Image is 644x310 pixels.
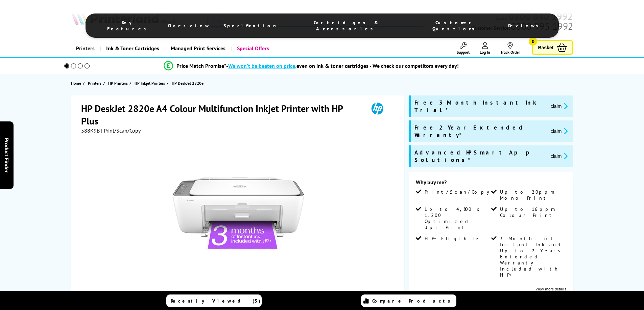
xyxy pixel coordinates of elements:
[480,42,490,55] a: Log In
[414,149,545,164] span: Advanced HP Smart App Solutions*
[549,152,570,160] button: promo-description
[81,102,362,127] h1: HP DeskJet 2820e A4 Colour Multifunction Inkjet Printer with HP Plus
[135,80,167,87] a: HP Inkjet Printers
[529,37,537,46] span: 0
[226,62,459,69] div: - even on ink & toner cartridges - We check our competitors every day!
[362,102,393,115] img: HP
[425,206,490,230] span: Up to 4,800 x 1,200 Optimized dpi Print
[172,80,205,87] a: HP DeskJet 2820e
[480,50,490,55] span: Log In
[164,40,231,57] a: Managed Print Services
[549,102,570,110] button: promo-description
[414,124,545,139] span: Free 2 Year Extended Warranty*
[457,42,470,55] a: Support
[500,235,565,278] span: 3 Months of Instant Ink and Up to 2 Years Extended Warranty Included with HP+
[172,80,204,87] span: HP DeskJet 2820e
[88,80,101,87] span: Printers
[532,40,573,55] a: Basket 0
[361,294,456,307] a: Compare Products
[101,127,141,134] span: | Print/Scan/Copy
[55,60,568,72] li: modal_Promise
[416,179,566,189] div: Why buy me?
[71,80,83,87] a: Home
[228,62,296,69] span: We won’t be beaten on price,
[171,298,261,304] span: Recently Viewed (5)
[549,127,570,135] button: promo-description
[538,43,553,52] span: Basket
[106,40,159,57] span: Ink & Toner Cartridges
[172,147,305,280] img: HP DeskJet 2820e
[3,138,10,172] span: Product Finder
[135,80,165,87] span: HP Inkjet Printers
[500,189,565,201] span: Up to 20ppm Mono Print
[223,23,276,29] span: Specification
[108,80,129,87] a: HP Printers
[231,40,274,57] a: Special Offers
[88,80,103,87] a: Printers
[71,40,100,57] a: Printers
[166,294,262,307] a: Recently Viewed (5)
[176,62,226,69] span: Price Match Promise*
[71,80,81,87] span: Home
[102,20,155,32] span: Key Features
[425,189,494,195] span: Print/Scan/Copy
[168,23,210,29] span: Overview
[416,20,494,32] span: Customer Questions
[500,42,520,55] a: Track Order
[425,235,481,242] span: HP+ Eligible
[290,20,403,32] span: Cartridges & Accessories
[372,298,454,304] span: Compare Products
[535,286,566,291] a: View more details
[500,206,565,218] span: Up to 16ppm Colour Print
[100,40,164,57] a: Ink & Toner Cartridges
[457,50,470,55] span: Support
[508,23,542,29] span: Reviews
[81,127,100,134] span: 588K9B
[414,99,545,114] span: Free 3 Month Instant Ink Trial*
[108,80,128,87] span: HP Printers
